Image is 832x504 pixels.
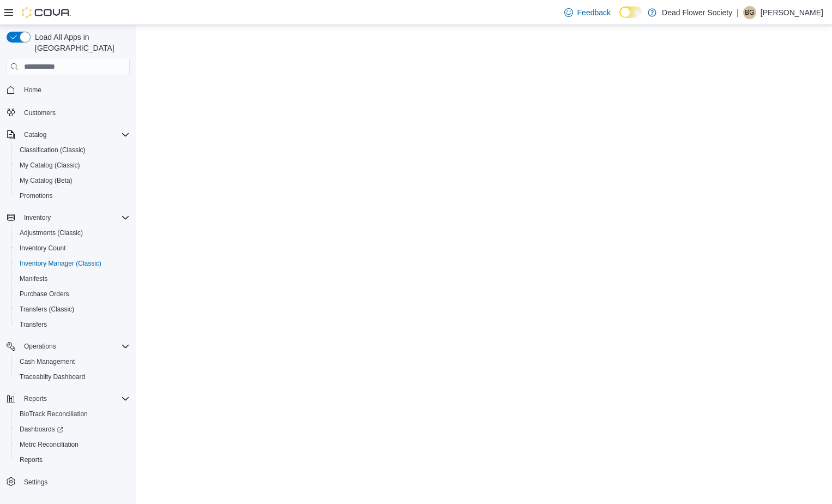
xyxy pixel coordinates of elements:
[11,256,134,271] button: Inventory Manager (Classic)
[745,6,754,19] span: BG
[20,146,86,154] span: Classification (Classic)
[2,104,134,120] button: Customers
[15,355,130,368] span: Cash Management
[662,6,732,19] p: Dead Flower Society
[15,257,106,270] a: Inventory Manager (Classic)
[20,357,75,366] span: Cash Management
[15,143,90,157] a: Classification (Classic)
[20,83,46,97] a: Home
[20,425,63,434] span: Dashboards
[15,272,52,285] a: Manifests
[15,159,130,172] span: My Catalog (Classic)
[11,158,134,173] button: My Catalog (Classic)
[2,82,134,98] button: Home
[15,423,68,436] a: Dashboards
[15,174,77,187] a: My Catalog (Beta)
[2,339,134,354] button: Operations
[15,242,130,255] span: Inventory Count
[2,391,134,406] button: Reports
[24,109,56,117] span: Customers
[11,422,134,437] a: Dashboards
[20,83,130,97] span: Home
[2,210,134,225] button: Inventory
[20,191,53,200] span: Promotions
[11,302,134,317] button: Transfers (Classic)
[15,438,130,451] span: Metrc Reconciliation
[15,303,79,316] a: Transfers (Classic)
[15,242,70,255] a: Inventory Count
[31,32,130,53] span: Load All Apps in [GEOGRAPHIC_DATA]
[20,244,66,253] span: Inventory Count
[20,305,74,314] span: Transfers (Classic)
[11,286,134,302] button: Purchase Orders
[11,225,134,241] button: Adjustments (Classic)
[577,7,611,18] span: Feedback
[15,226,130,239] span: Adjustments (Classic)
[20,229,83,237] span: Adjustments (Classic)
[11,173,134,188] button: My Catalog (Beta)
[15,143,130,157] span: Classification (Classic)
[15,226,87,239] a: Adjustments (Classic)
[20,106,60,119] a: Customers
[761,6,823,19] p: [PERSON_NAME]
[15,189,57,202] a: Promotions
[619,18,620,19] span: Dark Mode
[20,392,130,405] span: Reports
[20,274,47,283] span: Manifests
[20,105,130,119] span: Customers
[15,287,130,301] span: Purchase Orders
[24,342,56,351] span: Operations
[15,407,130,421] span: BioTrack Reconciliation
[20,290,69,298] span: Purchase Orders
[11,452,134,467] button: Reports
[24,394,47,403] span: Reports
[15,370,130,383] span: Traceabilty Dashboard
[15,453,130,466] span: Reports
[15,174,130,187] span: My Catalog (Beta)
[20,340,61,353] button: Operations
[11,241,134,256] button: Inventory Count
[20,455,43,464] span: Reports
[2,127,134,142] button: Catalog
[24,130,46,139] span: Catalog
[20,161,80,170] span: My Catalog (Classic)
[20,340,130,353] span: Operations
[560,2,615,23] a: Feedback
[15,370,89,383] a: Traceabilty Dashboard
[11,188,134,203] button: Promotions
[22,7,71,18] img: Cova
[15,407,92,421] a: BioTrack Reconciliation
[20,259,101,268] span: Inventory Manager (Classic)
[15,423,130,436] span: Dashboards
[619,7,642,18] input: Dark Mode
[20,128,51,141] button: Catalog
[11,271,134,286] button: Manifests
[15,287,74,301] a: Purchase Orders
[20,211,55,224] button: Inventory
[15,318,130,331] span: Transfers
[24,478,47,487] span: Settings
[743,6,756,19] div: Brittany Garrett
[15,189,130,202] span: Promotions
[15,438,83,451] a: Metrc Reconciliation
[15,159,85,172] a: My Catalog (Classic)
[20,410,88,418] span: BioTrack Reconciliation
[11,317,134,332] button: Transfers
[15,303,130,316] span: Transfers (Classic)
[24,86,41,94] span: Home
[11,437,134,452] button: Metrc Reconciliation
[20,440,79,449] span: Metrc Reconciliation
[15,318,51,331] a: Transfers
[15,355,79,368] a: Cash Management
[20,475,130,489] span: Settings
[24,213,51,222] span: Inventory
[15,272,130,285] span: Manifests
[20,373,85,381] span: Traceabilty Dashboard
[2,474,134,490] button: Settings
[20,476,52,489] a: Settings
[11,354,134,369] button: Cash Management
[15,453,47,466] a: Reports
[20,128,130,141] span: Catalog
[20,320,47,329] span: Transfers
[20,176,73,185] span: My Catalog (Beta)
